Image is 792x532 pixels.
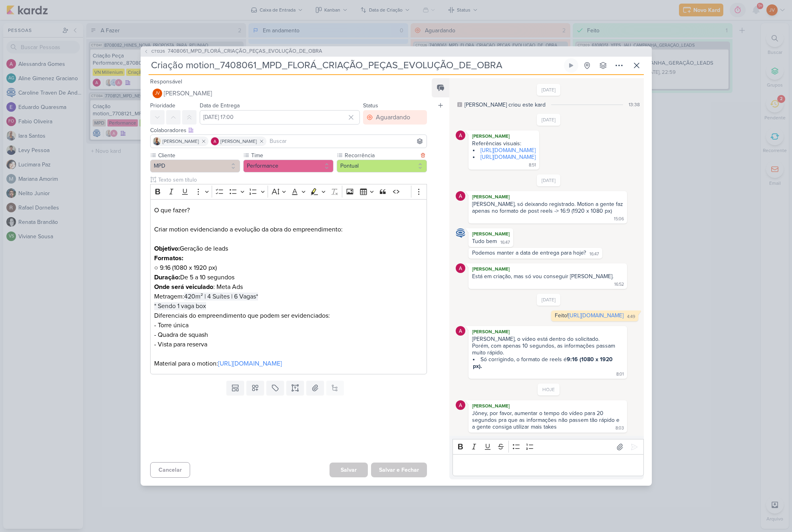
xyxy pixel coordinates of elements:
div: [PERSON_NAME] [470,328,625,336]
span: [PERSON_NAME] [220,138,257,145]
p: JV [155,91,160,96]
button: Cancelar [150,462,190,478]
div: [PERSON_NAME] [470,230,512,238]
div: Editor editing area: main [150,199,427,374]
div: 16:47 [590,251,599,257]
div: 16:47 [500,239,510,246]
img: Alessandra Gomes [211,137,219,145]
div: 8:01 [616,371,624,378]
button: MPD [150,160,240,172]
p: O que fazer? Criar motion evidenciando a evolução da obra do empreendimento: Geração de leads [154,206,423,253]
div: Porém, com apenas 10 segundos, as informações passam muito rápido. [472,342,623,356]
div: Feito! [555,312,623,319]
a: [URL][DOMAIN_NAME] [480,154,536,160]
div: 8:51 [529,162,536,168]
strong: 9:16 (1080 x 1920 px). [473,356,614,370]
a: [URL][DOMAIN_NAME] [568,312,623,319]
span: [PERSON_NAME] [163,138,199,145]
input: Buscar [268,136,425,146]
button: JV [PERSON_NAME] [150,86,427,101]
span: * Sendo 1 vaga box [154,302,206,310]
div: Colaboradores [150,126,427,134]
div: [PERSON_NAME], só deixando registrado. Motion a gente faz apenas no formato de post reels -> 16:9... [472,201,625,214]
div: Editor toolbar [150,184,427,200]
button: CT1326 7408061_MPD_FLORÁ_CRIAÇÃO_PEÇAS_EVOLUÇÃO_DE_OBRA [144,47,322,55]
div: [PERSON_NAME] criou este kard [464,101,546,109]
span: [PERSON_NAME] [164,89,212,98]
div: 4:49 [627,314,635,320]
input: Select a date [200,110,360,125]
div: Ligar relógio [568,62,574,69]
img: Alessandra Gomes [456,326,465,336]
img: Alessandra Gomes [456,131,465,140]
img: Alessandra Gomes [456,263,465,273]
label: Responsável [150,78,182,85]
div: 16:52 [614,281,624,288]
div: 13:38 [629,101,640,108]
label: Cliente [157,151,240,160]
div: Editor editing area: main [453,454,643,476]
div: Jôney, por favor, aumentar o tempo do vídeo para 20 segundos pra que as informações não passem tã... [472,410,621,430]
div: Podemos manter a data de entrega para hoje? [472,249,586,256]
div: [PERSON_NAME], o vídeo está dentro do solicitado. [472,336,623,342]
div: Aguardando [376,113,410,122]
div: Editor toolbar [453,439,643,455]
label: Time [250,151,333,160]
strong: Formatos: [154,254,183,262]
button: Pontual [337,160,427,172]
input: Texto sem título [157,176,427,184]
span: 420m² | 4 Suítes | 6 Vagas* [184,293,258,301]
label: Prioridade [150,102,175,109]
strong: Duração: [154,273,180,281]
li: Só corrigindo, o formato de reels é [473,356,623,370]
div: [PERSON_NAME] [470,402,625,410]
div: [PERSON_NAME] [470,265,625,273]
div: Referências visuais: [472,140,536,147]
p: - Vista para reserva Material para o motion: [154,340,423,368]
img: Alessandra Gomes [456,400,465,410]
button: Aguardando [363,110,427,125]
button: Performance [243,160,333,172]
strong: Objetivo: [154,245,180,253]
div: Tudo bem [472,238,497,245]
strong: Onde será veiculado [154,283,213,291]
img: Iara Santos [153,137,161,145]
a: [URL][DOMAIN_NAME] [480,147,536,154]
span: CT1326 [150,48,166,54]
img: Alessandra Gomes [456,191,465,201]
a: [URL][DOMAIN_NAME] [218,360,282,368]
p: ○ 9:16 (1080 x 1920 px) De 5 a 10 segundos : Meta Ads Metragem: Diferenciais do empreendimento qu... [154,253,423,340]
label: Recorrência [344,151,418,160]
div: [PERSON_NAME] [470,132,538,140]
span: 7408061_MPD_FLORÁ_CRIAÇÃO_PEÇAS_EVOLUÇÃO_DE_OBRA [168,47,322,55]
div: 15:06 [614,216,624,222]
label: Data de Entrega [200,102,240,109]
div: Está em criação, mas só vou conseguir [PERSON_NAME]. [472,273,613,280]
img: Caroline Traven De Andrade [456,228,465,238]
div: Joney Viana [153,89,162,98]
div: [PERSON_NAME] [470,193,625,201]
label: Status [363,102,378,109]
div: 8:03 [615,425,624,431]
input: Kard Sem Título [149,58,562,73]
